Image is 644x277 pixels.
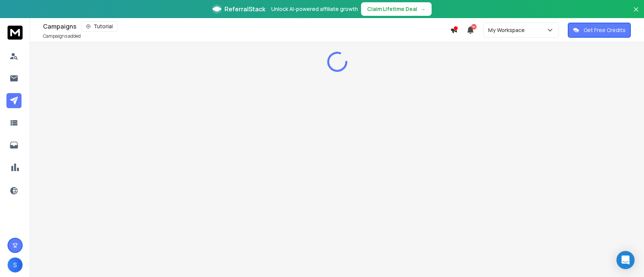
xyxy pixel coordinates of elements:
[224,5,265,14] span: ReferralStack
[631,5,641,23] button: Close banner
[616,251,635,269] div: Open Intercom Messenger
[43,21,450,32] div: Campaigns
[584,26,626,34] p: Get Free Credits
[471,24,476,29] span: 50
[8,257,23,272] button: S
[81,21,118,32] button: Tutorial
[43,33,81,39] p: Campaigns added
[271,5,358,13] p: Unlock AI-powered affiliate growth
[488,26,528,34] p: My Workspace
[568,23,631,38] button: Get Free Credits
[361,2,432,16] button: Claim Lifetime Deal→
[420,5,426,13] span: →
